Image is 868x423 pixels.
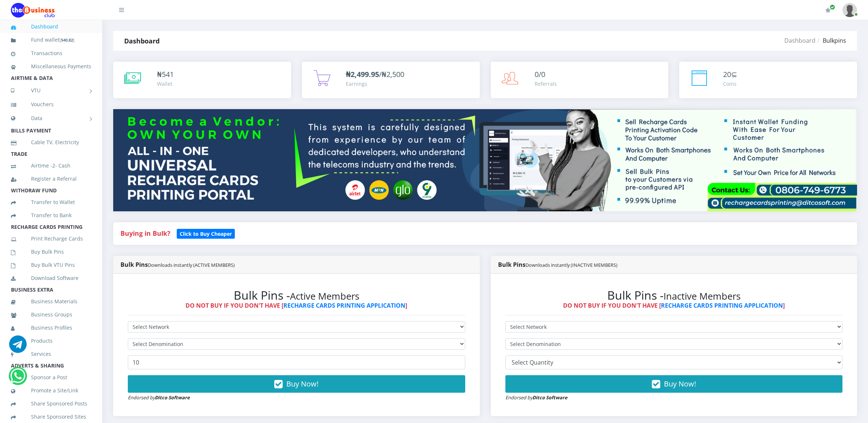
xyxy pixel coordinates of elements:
a: Fund wallet[540.82] [11,31,91,49]
b: ₦2,499.95 [346,69,379,79]
a: ₦541 Wallet [113,62,291,98]
small: Downloads instantly (ACTIVE MEMBERS) [148,262,235,268]
small: Active Members [290,290,359,303]
img: Logo [11,3,55,18]
small: Endorsed by [128,394,190,401]
a: Share Sponsored Posts [11,395,91,412]
a: Print Recharge Cards [11,230,91,247]
a: RECHARGE CARDS PRINTING APPLICATION [283,301,405,309]
a: Register a Referral [11,170,91,187]
a: Vouchers [11,96,91,113]
i: Renew/Upgrade Subscription [825,7,831,13]
a: Transfer to Wallet [11,194,91,211]
a: Data [11,109,91,127]
a: Dashboard [784,36,815,45]
small: Inactive Members [664,290,741,303]
div: Wallet [157,80,174,88]
strong: Bulk Pins [121,261,235,269]
small: [ ] [60,37,74,43]
b: 540.82 [61,37,73,43]
a: Buy Bulk VTU Pins [11,257,91,273]
strong: DO NOT BUY IF YOU DON'T HAVE [ ] [563,301,785,309]
a: 0/0 Referrals [491,62,669,98]
a: Buy Bulk Pins [11,243,91,260]
a: RECHARGE CARDS PRINTING APPLICATION [661,301,783,309]
span: Renew/Upgrade Subscription [830,4,835,10]
span: 20 [723,69,731,79]
a: Airtime -2- Cash [11,157,91,174]
a: Products [11,332,91,349]
strong: Bulk Pins [498,261,617,269]
span: /₦2,500 [346,69,404,79]
img: User [842,3,857,17]
h2: Bulk Pins - [505,288,843,302]
a: VTU [11,81,91,100]
li: Bulkpins [815,36,846,45]
a: Transactions [11,45,91,62]
div: ⊆ [723,69,737,80]
a: Miscellaneous Payments [11,58,91,75]
input: Enter Quantity [128,355,465,369]
button: Buy Now! [505,375,843,393]
strong: DO NOT BUY IF YOU DON'T HAVE [ ] [186,301,407,309]
b: Click to Buy Cheaper [180,230,232,237]
button: Buy Now! [128,375,465,393]
a: Sponsor a Post [11,369,91,386]
a: Business Groups [11,306,91,323]
img: multitenant_rcp.png [113,109,857,211]
div: ₦ [157,69,174,80]
strong: Ditco Software [155,394,190,401]
span: 0/0 [535,69,545,79]
strong: Ditco Software [532,394,567,401]
span: 541 [162,69,174,79]
a: Download Software [11,270,91,287]
span: Buy Now! [286,379,318,389]
div: Earnings [346,80,404,88]
a: Chat for support [10,373,25,385]
a: Transfer to Bank [11,207,91,224]
span: Buy Now! [664,379,696,389]
a: Click to Buy Cheaper [177,229,235,238]
div: Referrals [535,80,557,88]
a: Cable TV, Electricity [11,134,91,151]
small: Endorsed by [505,394,567,401]
strong: Buying in Bulk? [121,229,170,238]
a: ₦2,499.95/₦2,500 Earnings [302,62,480,98]
small: Downloads instantly (INACTIVE MEMBERS) [525,262,617,268]
h2: Bulk Pins - [128,288,465,302]
a: Dashboard [11,18,91,35]
div: Coins [723,80,737,88]
a: Business Materials [11,293,91,310]
a: Chat for support [9,341,27,353]
a: Services [11,346,91,362]
strong: Dashboard [124,36,160,45]
a: Business Profiles [11,319,91,336]
a: Promote a Site/Link [11,382,91,399]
